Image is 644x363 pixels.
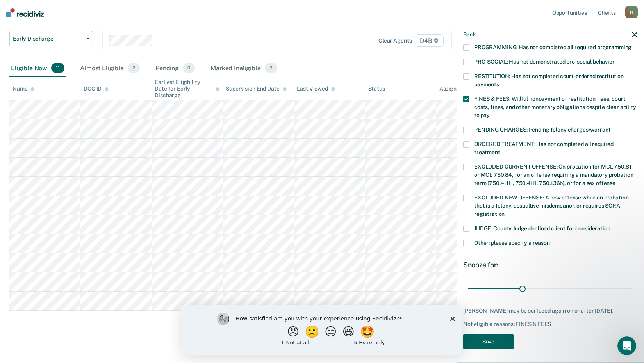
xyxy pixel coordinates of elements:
span: Early Discharge [13,36,83,42]
span: JUDGE: County Judge declined client for consideration [474,225,610,231]
span: FINES & FEES: Willful nonpayment of restitution, fees, court costs, fines, and other monetary obl... [474,96,636,118]
iframe: Survey by Kim from Recidiviz [182,305,462,355]
button: Save [463,334,514,350]
div: Last Viewed [297,85,335,92]
div: Marked Ineligible [209,60,279,77]
iframe: Intercom live chat [617,336,636,355]
span: EXCLUDED CURRENT OFFENSE: On probation for MCL 750.81 or MCL 750.84, for an offense requiring a m... [474,164,633,186]
div: Earliest Eligibility Date for Early Discharge [155,79,219,98]
span: 11 [51,63,64,73]
span: PENDING CHARGES: Pending felony charges/warrant [474,126,610,133]
div: DOC ID [84,85,109,92]
button: Back [463,31,476,38]
span: PROGRAMMING: Has not completed all required programming [474,44,632,50]
div: Name [12,85,34,92]
div: Pending [154,60,196,77]
div: Eligible Now [9,60,66,77]
span: 0 [183,63,195,73]
span: RESTITUTION: Has not completed court-ordered restitution payments [474,73,624,87]
span: 2 [128,63,140,73]
div: [PERSON_NAME] may be surfaced again on or after [DATE]. [463,308,637,314]
span: Other: please specify a reason [474,240,550,246]
img: Recidiviz [6,8,44,17]
div: Almost Eligible [78,60,141,77]
div: Snooze for: [463,261,637,269]
div: Status [368,85,385,92]
div: N [625,6,638,18]
div: Assigned to [439,85,476,92]
span: D4B [415,34,443,47]
div: Not eligible reasons: FINES & FEES [463,321,637,327]
div: Clear agents [378,37,412,44]
span: 3 [265,63,277,73]
span: ORDERED TREATMENT: Has not completed all required treatment [474,141,614,155]
span: EXCLUDED NEW OFFENSE: A new offense while on probation that is a felony, assaultive misdemeanor, ... [474,194,628,217]
div: Supervision End Date [226,85,286,92]
span: PRO-SOCIAL: Has not demonstrated pro-social behavior [474,59,615,65]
